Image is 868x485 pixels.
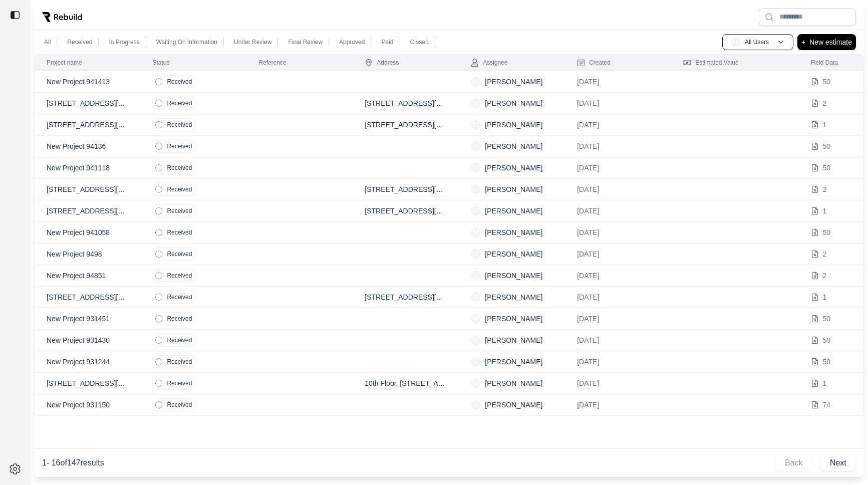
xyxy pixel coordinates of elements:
p: New Project 94851 [47,271,128,281]
p: Received [167,228,192,236]
p: Received [167,142,192,150]
span: AT [471,98,481,108]
p: 1 [823,378,827,388]
span: AT [471,163,481,173]
p: [DATE] [577,77,659,87]
span: AT [471,184,481,194]
div: Project name [47,59,82,67]
p: [STREET_ADDRESS][US_STATE][US_STATE]. - Recon [47,98,128,108]
p: New Project 941118 [47,163,128,173]
p: Received [167,207,192,215]
p: 50 [823,77,831,87]
div: Status [152,59,169,67]
p: 1 [823,120,827,130]
td: [STREET_ADDRESS][US_STATE] [353,114,459,136]
button: AUAll Users [722,34,793,50]
div: Assignee [471,59,507,67]
p: Waiting On Information [156,38,217,46]
p: Paid [381,38,393,46]
p: [STREET_ADDRESS][US_STATE][US_STATE] - [GEOGRAPHIC_DATA] [47,184,128,194]
img: toggle sidebar [10,10,20,20]
p: [DATE] [577,378,659,388]
p: [DATE] [577,163,659,173]
span: AT [471,314,481,324]
p: New estimate [809,36,852,48]
span: AT [471,141,481,151]
td: [STREET_ADDRESS][US_STATE] [353,287,459,308]
p: [DATE] [577,141,659,151]
p: Received [167,250,192,258]
p: [STREET_ADDRESS][US_STATE][US_STATE] [47,206,128,216]
p: [DATE] [577,227,659,237]
p: [PERSON_NAME] [485,163,542,173]
p: 2 [823,249,827,259]
p: Received [167,401,192,409]
p: [PERSON_NAME] [485,378,542,388]
p: 50 [823,227,831,237]
td: [STREET_ADDRESS][US_STATE] [353,179,459,200]
p: [STREET_ADDRESS][US_STATE][US_STATE]. [47,120,128,130]
span: AT [471,292,481,302]
span: AT [471,77,481,87]
p: New Project 9498 [47,249,128,259]
div: Reference [258,59,286,67]
p: Received [67,38,92,46]
p: Received [167,336,192,344]
p: Received [167,185,192,193]
p: New Project 931451 [47,314,128,324]
p: + [801,36,805,48]
p: Received [167,379,192,387]
button: Next [820,455,856,471]
p: Received [167,99,192,107]
p: New Project 941413 [47,77,128,87]
p: [DATE] [577,249,659,259]
p: Received [167,272,192,280]
p: 50 [823,163,831,173]
p: Received [167,78,192,86]
p: 1 [823,292,827,302]
p: Received [167,164,192,172]
p: [PERSON_NAME] [485,357,542,367]
div: Address [365,59,399,67]
p: Approved [339,38,365,46]
p: [PERSON_NAME] [485,120,542,130]
span: J [471,249,481,259]
p: [DATE] [577,271,659,281]
p: [PERSON_NAME] [485,249,542,259]
p: [DATE] [577,357,659,367]
p: 2 [823,271,827,281]
p: [PERSON_NAME] [485,141,542,151]
span: AT [471,378,481,388]
div: Estimated Value [683,59,739,67]
p: [DATE] [577,314,659,324]
p: Under Review [234,38,271,46]
p: Received [167,358,192,366]
p: New Project 931244 [47,357,128,367]
span: AT [471,227,481,237]
p: New Project 931430 [47,335,128,345]
p: [PERSON_NAME] [485,227,542,237]
p: New Project 94136 [47,141,128,151]
span: AU [731,37,741,47]
p: All [44,38,51,46]
p: [PERSON_NAME] [485,292,542,302]
p: In Progress [109,38,139,46]
p: [DATE] [577,292,659,302]
p: 2 [823,98,827,108]
td: 10th Floor, [STREET_ADDRESS][US_STATE] [353,373,459,394]
p: [DATE] [577,206,659,216]
p: 50 [823,357,831,367]
p: Closed [410,38,429,46]
p: [PERSON_NAME] [485,271,542,281]
p: [DATE] [577,98,659,108]
span: J [471,400,481,410]
p: [PERSON_NAME] [485,206,542,216]
p: New Project 931150 [47,400,128,410]
p: [DATE] [577,400,659,410]
p: Received [167,121,192,129]
p: Final Review [288,38,323,46]
img: Rebuild [42,12,82,22]
div: Created [577,59,611,67]
span: J [471,357,481,367]
p: New Project 941058 [47,227,128,237]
